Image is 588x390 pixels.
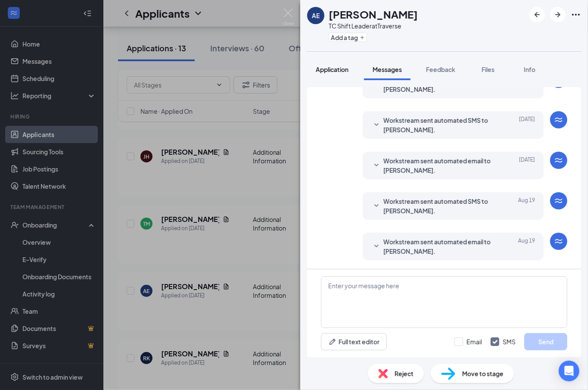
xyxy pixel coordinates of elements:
[554,236,564,246] svg: WorkstreamLogo
[529,7,545,22] button: ArrowLeftNew
[462,369,504,378] span: Move to stage
[559,361,579,381] div: Open Intercom Messenger
[329,33,367,42] button: PlusAdd a tag
[554,196,564,206] svg: WorkstreamLogo
[532,9,542,20] svg: ArrowLeftNew
[360,35,365,40] svg: Plus
[383,197,496,215] span: Workstream sent automated SMS to [PERSON_NAME].
[383,237,496,256] span: Workstream sent automated email to [PERSON_NAME].
[373,66,402,73] span: Messages
[312,11,320,20] div: AE
[316,66,348,73] span: Application
[524,333,567,350] button: Send
[371,160,382,171] svg: SmallChevronDown
[482,66,495,73] span: Files
[383,156,496,175] span: Workstream sent automated email to [PERSON_NAME].
[519,156,535,175] span: [DATE]
[553,9,563,20] svg: ArrowRight
[371,120,382,130] svg: SmallChevronDown
[518,237,535,256] span: Aug 19
[328,337,337,346] svg: Pen
[554,155,564,165] svg: WorkstreamLogo
[395,369,414,378] span: Reject
[518,197,535,215] span: Aug 19
[383,115,496,134] span: Workstream sent automated SMS to [PERSON_NAME].
[329,22,418,30] div: TC Shift Leader at Traverse
[329,7,418,22] h1: [PERSON_NAME]
[571,9,581,20] svg: Ellipses
[550,7,566,22] button: ArrowRight
[321,333,387,350] button: Full text editorPen
[524,66,535,73] span: Info
[554,115,564,125] svg: WorkstreamLogo
[371,241,382,252] svg: SmallChevronDown
[519,115,535,134] span: [DATE]
[426,66,455,73] span: Feedback
[371,201,382,211] svg: SmallChevronDown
